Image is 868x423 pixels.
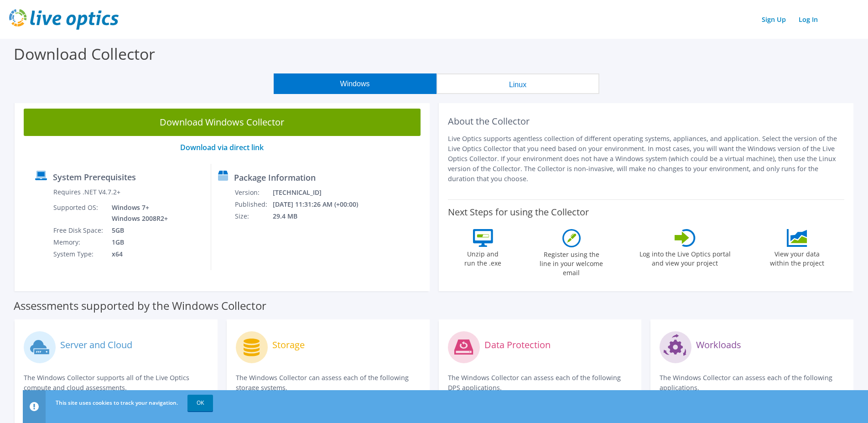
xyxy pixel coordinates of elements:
[272,198,370,210] td: [DATE] 11:31:26 AM (+00:00)
[448,116,845,127] h2: About the Collector
[53,172,136,182] label: System Prerequisites
[24,109,421,136] a: Download Windows Collector
[56,399,178,407] span: This site uses cookies to track your navigation.
[448,373,633,393] p: The Windows Collector can assess each of the following DPS applications.
[105,225,170,236] td: 5GB
[272,187,370,198] td: [TECHNICAL_ID]
[234,210,272,222] td: Size:
[236,373,421,393] p: The Windows Collector can assess each of the following storage systems.
[764,247,830,268] label: View your data within the project
[180,142,264,152] a: Download via direct link
[660,373,844,393] p: The Windows Collector can assess each of the following applications.
[234,198,272,210] td: Published:
[187,395,213,411] a: OK
[437,73,599,94] button: Linux
[448,207,589,218] label: Next Steps for using the Collector
[9,9,119,30] img: live_optics_svg.svg
[14,301,266,310] label: Assessments supported by the Windows Collector
[14,43,155,64] label: Download Collector
[537,247,606,277] label: Register using the line in your welcome email
[462,247,504,268] label: Unzip and run the .exe
[272,210,370,222] td: 29.4 MB
[234,187,272,198] td: Version:
[53,202,105,225] td: Supported OS:
[105,236,170,248] td: 1GB
[448,134,845,184] p: Live Optics supports agentless collection of different operating systems, appliances, and applica...
[696,340,741,350] label: Workloads
[105,248,170,260] td: x64
[794,13,822,26] a: Log In
[639,247,731,268] label: Log into the Live Optics portal and view your project
[272,340,305,350] label: Storage
[105,202,170,225] td: Windows 7+ Windows 2008R2+
[234,173,316,182] label: Package Information
[53,248,105,260] td: System Type:
[757,13,790,26] a: Sign Up
[60,340,132,350] label: Server and Cloud
[53,188,120,197] label: Requires .NET V4.7.2+
[24,373,208,393] p: The Windows Collector supports all of the Live Optics compute and cloud assessments.
[53,236,105,248] td: Memory:
[274,73,437,94] button: Windows
[53,225,105,236] td: Free Disk Space:
[484,340,551,350] label: Data Protection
